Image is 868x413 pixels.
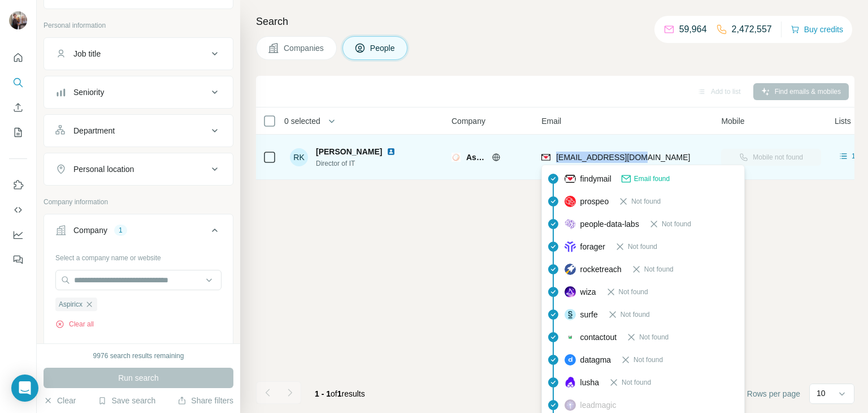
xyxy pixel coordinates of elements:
div: Personal location [73,164,134,175]
button: Search [9,72,27,93]
button: Personal location [44,156,233,183]
button: Use Surfe API [9,200,27,220]
p: Company information [44,197,233,207]
span: Lists [835,115,851,127]
span: wiza [580,286,596,298]
p: 10 [817,388,826,399]
span: forager [580,241,605,252]
button: Quick start [9,48,27,68]
span: people-data-labs [580,218,639,230]
img: provider datagma logo [565,354,576,365]
span: Aspiricx [466,152,486,163]
span: Aspiricx [59,299,83,309]
img: provider lusha logo [565,377,576,388]
button: Clear all [55,319,94,329]
span: [EMAIL_ADDRESS][DOMAIN_NAME] [556,153,690,162]
span: Not found [619,287,648,297]
button: Seniority [44,79,233,106]
span: contactout [580,332,617,343]
div: 1 [114,225,127,235]
span: rocketreach [580,264,622,275]
span: Companies [284,42,325,54]
span: 1 [337,389,342,398]
span: Company [452,115,485,127]
span: Not found [639,332,669,342]
div: 9976 search results remaining [93,351,184,361]
button: Job title [44,40,233,67]
span: results [315,389,365,398]
span: Mobile [721,115,744,127]
img: LinkedIn logo [387,147,396,156]
div: RK [290,148,308,166]
img: provider people-data-labs logo [565,219,576,229]
span: findymail [580,173,611,184]
button: Company1 [44,217,233,248]
span: Not found [628,242,657,252]
span: Not found [644,264,674,274]
p: 59,964 [679,23,707,36]
span: Director of IT [316,158,409,169]
div: Seniority [73,87,104,98]
img: provider findymail logo [541,152,550,163]
button: Share filters [177,395,233,406]
span: Not found [633,355,663,365]
div: Job title [73,48,101,59]
h4: Search [256,14,854,29]
span: datagma [580,354,611,365]
span: lusha [580,377,599,388]
img: provider surfe logo [565,309,576,320]
img: provider findymail logo [565,173,576,184]
p: Personal information [44,20,233,31]
button: Dashboard [9,225,27,245]
span: People [370,42,396,54]
div: Select a company name or website [55,248,222,263]
button: Clear [44,395,76,406]
div: Company [73,225,107,236]
span: Email [541,115,561,127]
img: Avatar [9,11,27,29]
p: 2,472,557 [732,23,772,36]
button: Use Surfe on LinkedIn [9,175,27,195]
button: Department [44,117,233,144]
span: Rows per page [747,388,800,399]
span: surfe [580,309,598,320]
span: Not found [662,219,691,229]
img: provider prospeo logo [565,196,576,207]
img: provider rocketreach logo [565,264,576,275]
img: provider wiza logo [565,286,576,298]
img: provider contactout logo [565,334,576,340]
span: [PERSON_NAME] [316,146,382,157]
div: Open Intercom Messenger [11,375,38,402]
span: 1 - 1 [315,389,331,398]
span: Not found [622,377,651,388]
button: Enrich CSV [9,97,27,118]
img: provider forager logo [565,241,576,252]
span: of [331,389,337,398]
span: leadmagic [580,399,617,411]
button: Save search [98,395,155,406]
span: Email found [634,174,670,184]
button: Feedback [9,249,27,270]
span: 1 list [852,151,866,161]
img: Logo of Aspiricx [452,153,461,162]
div: Department [73,125,115,136]
span: prospeo [580,196,609,207]
img: provider leadmagic logo [565,399,576,411]
button: Buy credits [791,21,843,37]
span: Not found [620,309,650,320]
span: 0 selected [284,115,320,127]
button: My lists [9,122,27,143]
span: Not found [631,196,661,206]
